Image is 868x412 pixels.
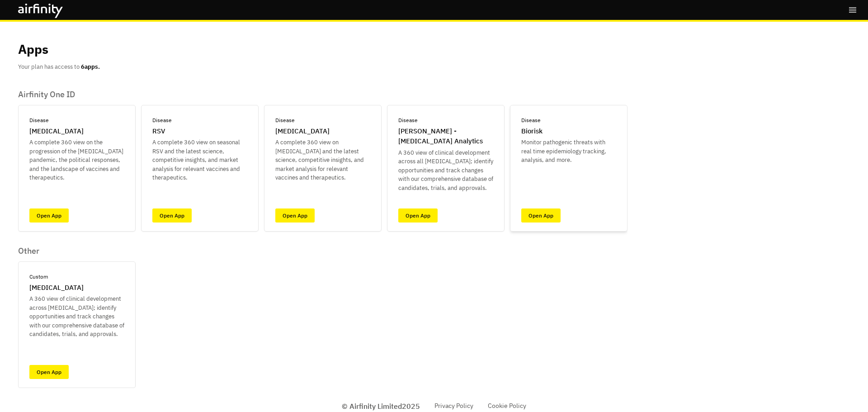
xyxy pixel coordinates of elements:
p: Monitor pathogenic threats with real time epidemiology tracking, analysis, and more. [521,138,616,165]
p: Disease [398,116,418,124]
p: Biorisk [521,126,542,137]
p: Your plan has access to [18,62,100,71]
p: RSV [152,126,165,137]
p: Disease [29,116,49,124]
p: [MEDICAL_DATA] [275,126,330,137]
p: Disease [152,116,172,124]
p: A complete 360 view on [MEDICAL_DATA] and the latest science, competitive insights, and market an... [275,138,370,182]
a: Privacy Policy [434,401,473,411]
p: [PERSON_NAME] - [MEDICAL_DATA] Analytics [398,126,493,147]
p: Other [18,246,136,256]
a: Open App [152,208,192,223]
p: Apps [18,40,48,59]
p: Custom [29,273,48,281]
p: A complete 360 view on the progression of the [MEDICAL_DATA] pandemic, the political responses, a... [29,138,124,182]
p: [MEDICAL_DATA] [29,283,84,293]
p: Disease [521,116,541,124]
p: © Airfinity Limited 2025 [342,401,420,412]
b: 6 apps. [81,63,100,71]
p: A complete 360 view on seasonal RSV and the latest science, competitive insights, and market anal... [152,138,247,182]
p: [MEDICAL_DATA] [29,126,84,137]
a: Open App [29,365,69,379]
a: Open App [398,208,438,223]
a: Open App [29,208,69,223]
p: A 360 view of clinical development across all [MEDICAL_DATA]; identify opportunities and track ch... [398,148,493,193]
a: Open App [275,208,315,223]
a: Open App [521,208,561,223]
p: Disease [275,116,295,124]
p: Airfinity One ID [18,90,627,99]
a: Cookie Policy [488,401,526,411]
p: A 360 view of clinical development across [MEDICAL_DATA]; identify opportunities and track change... [29,294,124,339]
